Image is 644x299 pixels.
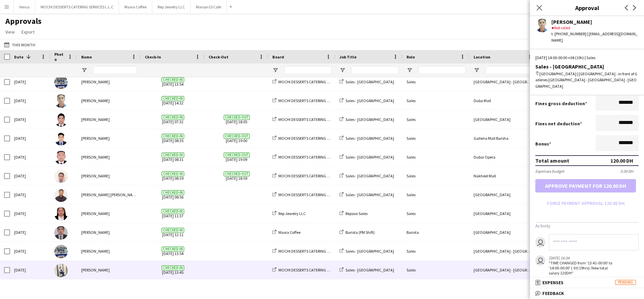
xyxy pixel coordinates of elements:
[352,66,398,74] input: Job Title Filter Input
[474,54,490,59] span: Location
[162,228,184,233] span: Checked-in
[339,98,394,103] a: Sales - [GEOGRAPHIC_DATA]
[191,0,227,13] button: Maisan15 Cafe
[549,255,618,260] div: [DATE] 16:34
[535,63,639,70] div: Sales - [GEOGRAPHIC_DATA]
[339,173,394,178] a: Sales - [GEOGRAPHIC_DATA]
[10,223,50,242] div: [DATE]
[535,121,582,127] label: Fines net deduction
[35,0,119,13] button: MOCHI DESSERTS CATERING SERVICES L.L.C
[551,31,639,43] div: t. [PHONE_NUMBER] | [EMAIL_ADDRESS][DOMAIN_NAME]
[530,3,644,12] h3: Approval
[549,260,618,275] div: "TIME CHANGED from '13:41-00:00' to '14:00-00:00' (-00:19hrs). New total salary 120DH"
[470,185,537,204] div: [GEOGRAPHIC_DATA]
[345,98,394,103] span: Sales - [GEOGRAPHIC_DATA]
[278,173,351,178] span: MOCHI DESSERTS CATERING SERVICES L.L.C
[54,94,68,108] img: Roderick Camra
[621,169,639,174] div: 0.00 DH
[402,223,470,242] div: Barista
[21,29,35,35] span: Export
[278,230,301,235] span: Masra Coffee
[54,170,68,183] img: louie padayao
[345,117,394,122] span: Sales - [GEOGRAPHIC_DATA]
[278,249,351,254] span: MOCHI DESSERTS CATERING SERVICES L.L.C
[145,223,201,242] span: [DATE] 12:11
[272,67,278,73] button: Open Filter Menu
[339,136,394,141] a: Sales - [GEOGRAPHIC_DATA]
[10,204,50,223] div: [DATE]
[145,91,201,110] span: [DATE] 14:32
[10,148,50,166] div: [DATE]
[224,134,250,139] span: Checked-out
[10,261,50,279] div: [DATE]
[81,67,87,73] button: Open Filter Menu
[145,110,201,129] span: [DATE] 07:32
[402,204,470,223] div: Sales
[162,153,184,158] span: Checked-in
[145,261,201,279] span: [DATE] 13:45
[278,211,306,216] span: Rep Jewelry LLC
[224,153,250,158] span: Checked-out
[272,98,351,103] a: MOCHI DESSERTS CATERING SERVICES L.L.C
[272,117,351,122] a: MOCHI DESSERTS CATERING SERVICES L.L.C
[152,0,191,13] button: Rep Jewelry LLC
[345,192,394,197] span: Sales - [GEOGRAPHIC_DATA]
[209,54,228,59] span: Check-Out
[535,100,587,106] label: Fines gross deduction
[339,155,394,160] a: Sales - [GEOGRAPHIC_DATA]
[209,167,264,185] span: [DATE] 18:59
[542,290,564,296] span: Feedback
[402,129,470,147] div: Sales
[530,277,644,288] mat-expansion-panel-header: ExpensesPending
[535,71,639,89] div: [GEOGRAPHIC_DATA] | [GEOGRAPHIC_DATA] - in front of Galleries [GEOGRAPHIC_DATA] - [GEOGRAPHIC_DAT...
[54,76,68,89] img: Eric Tomas
[77,242,141,260] div: [PERSON_NAME]
[93,66,137,74] input: Name Filter Input
[77,129,141,147] div: [PERSON_NAME]
[19,28,37,36] a: Export
[145,129,201,147] span: [DATE] 08:35
[402,110,470,129] div: Sales
[339,67,345,73] button: Open Filter Menu
[272,267,351,272] a: MOCHI DESSERTS CATERING SERVICES L.L.C
[54,151,68,164] img: Aldrin Cawas
[77,148,141,166] div: [PERSON_NAME]
[470,91,537,110] div: Duba Mall
[145,148,201,166] span: [DATE] 08:31
[272,79,351,84] a: MOCHI DESSERTS CATERING SERVICES L.L.C
[77,204,141,223] div: [PERSON_NAME]
[339,54,357,59] span: Job Title
[209,129,264,147] span: [DATE] 19:00
[54,113,68,127] img: Redentor Canlas
[278,155,351,160] span: MOCHI DESSERTS CATERING SERVICES L.L.C
[77,73,141,91] div: [PERSON_NAME]
[10,91,50,110] div: [DATE]
[10,110,50,129] div: [DATE]
[345,267,394,272] span: Sales - [GEOGRAPHIC_DATA]
[77,185,141,204] div: [PERSON_NAME] [PERSON_NAME]
[345,155,394,160] span: Sales - [GEOGRAPHIC_DATA]
[77,110,141,129] div: [PERSON_NAME]
[162,265,184,270] span: Checked-in
[615,280,636,285] span: Pending
[402,148,470,166] div: Sales
[551,19,639,25] div: [PERSON_NAME]
[470,204,537,223] div: [GEOGRAPHIC_DATA]
[54,226,68,240] img: Nelson Kalinga
[272,136,351,141] a: MOCHI DESSERTS CATERING SERVICES L.L.C
[402,185,470,204] div: Sales
[535,141,551,147] label: Bonus
[419,66,466,74] input: Role Filter Input
[54,207,68,221] img: Lolita Pascual
[3,28,17,36] a: View
[551,25,639,31] div: Not rated
[162,115,184,120] span: Checked-in
[145,167,201,185] span: [DATE] 08:39
[474,67,480,73] button: Open Filter Menu
[272,173,351,178] a: MOCHI DESSERTS CATERING SERVICES L.L.C
[272,230,301,235] a: Masra Coffee
[278,192,351,197] span: MOCHI DESSERTS CATERING SERVICES L.L.C
[77,91,141,110] div: [PERSON_NAME]
[272,155,351,160] a: MOCHI DESSERTS CATERING SERVICES L.L.C
[345,230,375,235] span: Barista (PM Shift)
